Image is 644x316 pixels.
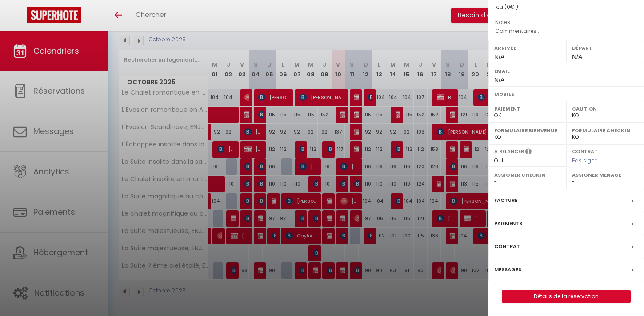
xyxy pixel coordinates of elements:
[507,3,510,11] span: 0
[572,126,638,135] label: Formulaire Checkin
[494,76,504,83] span: N/A
[494,53,504,60] span: N/A
[572,43,638,52] label: Départ
[572,170,638,179] label: Assigner Menage
[495,18,637,27] p: Notes :
[504,3,518,11] span: ( € )
[572,148,598,154] label: Contrat
[494,219,522,228] label: Paiements
[525,148,532,158] i: Sélectionner OUI si vous souhaiter envoyer les séquences de messages post-checkout
[494,242,520,251] label: Contrat
[494,104,560,113] label: Paiement
[495,27,637,36] p: Commentaires :
[494,196,517,205] label: Facture
[494,90,638,99] label: Mobile
[494,170,560,179] label: Assigner Checkin
[494,67,638,75] label: Email
[495,3,637,12] div: Ical
[513,18,516,26] span: -
[572,104,638,113] label: Caution
[539,27,542,35] span: -
[502,291,630,302] a: Détails de la réservation
[494,43,560,52] label: Arrivée
[494,265,521,274] label: Messages
[494,148,524,155] label: A relancer
[572,157,598,164] span: Pas signé
[494,126,560,135] label: Formulaire Bienvenue
[502,290,631,303] button: Détails de la réservation
[572,53,582,60] span: N/A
